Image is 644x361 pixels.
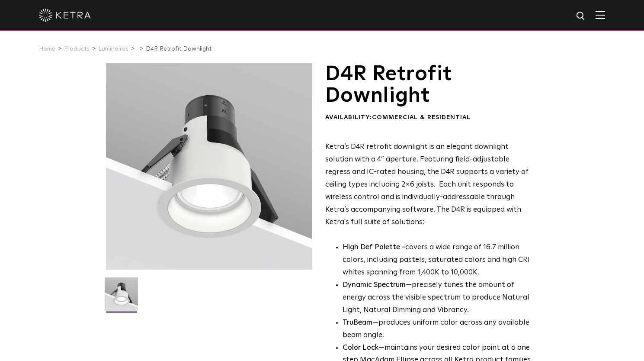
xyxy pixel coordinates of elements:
img: D4R Retrofit Downlight [105,277,138,317]
strong: High Def Palette - [343,244,405,251]
div: Availability: [325,113,536,122]
p: covers a wide range of 16.7 million colors, including pastels, saturated colors and high CRI whit... [343,242,536,279]
strong: TruBeam [343,319,372,326]
img: search icon [576,11,586,22]
li: —produces uniform color across any available beam angle. [343,317,536,342]
a: Products [64,46,90,52]
li: —precisely tunes the amount of energy across the visible spectrum to produce Natural Light, Natur... [343,279,536,317]
strong: Dynamic Spectrum [343,281,406,289]
a: D4R Retrofit Downlight [146,46,211,52]
strong: Color Lock [343,344,378,351]
p: Ketra’s D4R retrofit downlight is an elegant downlight solution with a 4” aperture. Featuring fie... [325,141,536,229]
span: Commercial & Residential [372,114,471,120]
img: Hamburger%20Nav.svg [596,11,605,19]
img: ketra-logo-2019-white [39,9,91,22]
h1: D4R Retrofit Downlight [325,63,536,107]
a: Luminaires [98,46,128,52]
a: Home [39,46,55,52]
